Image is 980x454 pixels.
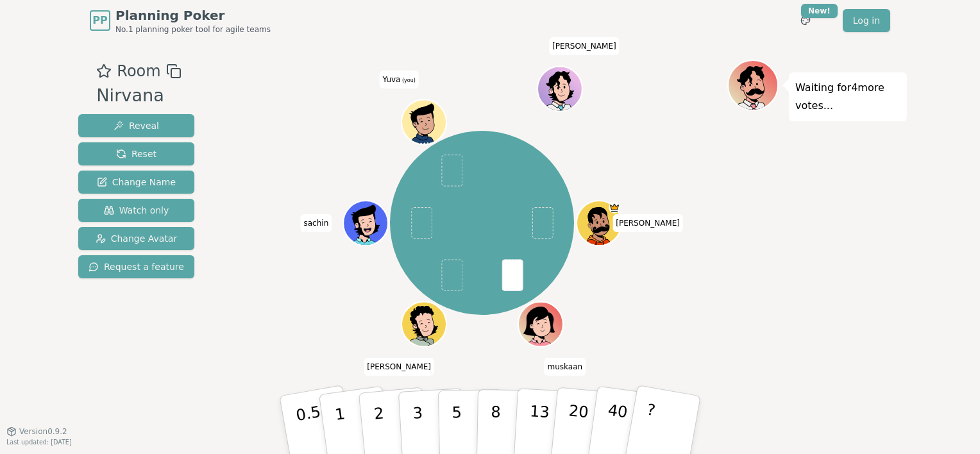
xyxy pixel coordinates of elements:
[116,147,156,160] span: Reset
[609,202,620,214] span: aashish is the host
[96,60,112,83] button: Add as favourite
[78,255,194,278] button: Request a feature
[92,13,107,28] span: PP
[795,79,900,115] p: Waiting for 4 more votes...
[96,83,181,109] div: Nirvana
[96,232,178,245] span: Change Avatar
[78,227,194,250] button: Change Avatar
[301,214,332,232] span: Click to change your name
[379,71,419,88] span: Click to change your name
[115,24,271,35] span: No.1 planning poker tool for agile teams
[403,101,445,143] button: Click to change your avatar
[114,119,159,132] span: Reveal
[78,171,194,194] button: Change Name
[549,37,620,55] span: Click to change your name
[78,199,194,222] button: Watch only
[89,260,184,273] span: Request a feature
[90,6,271,35] a: PPPlanning PokerNo.1 planning poker tool for agile teams
[104,204,169,217] span: Watch only
[6,426,67,437] button: Version0.9.2
[612,214,683,232] span: Click to change your name
[801,4,838,18] div: New!
[843,9,890,32] a: Log in
[19,426,67,437] span: Version 0.9.2
[78,114,194,137] button: Reveal
[794,9,817,32] button: New!
[364,358,434,376] span: Click to change your name
[117,60,160,83] span: Room
[400,78,416,83] span: (you)
[78,142,194,165] button: Reset
[6,439,72,446] span: Last updated: [DATE]
[544,358,586,376] span: Click to change your name
[115,6,271,24] span: Planning Poker
[97,176,176,189] span: Change Name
